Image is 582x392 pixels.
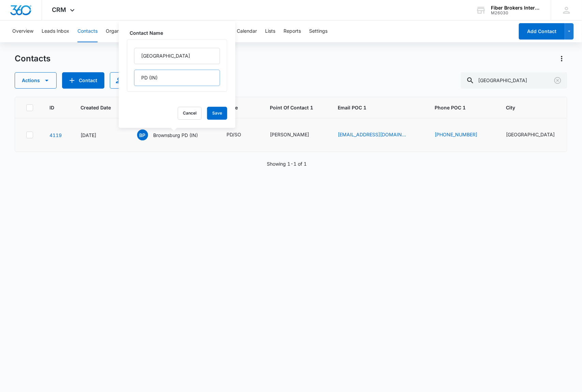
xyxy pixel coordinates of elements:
[435,104,490,111] span: Phone POC 1
[283,20,301,42] button: Reports
[270,104,322,111] span: Point Of Contact 1
[49,132,62,138] a: Navigate to contact details page for Brownsburg PD (IN)
[49,104,54,111] span: ID
[227,131,242,138] div: PD/SO
[227,131,254,139] div: Type - PD/SO - Select to Edit Field
[15,54,50,64] h1: Contacts
[178,107,202,120] button: Cancel
[52,6,67,13] span: CRM
[42,20,69,42] button: Leads Inbox
[309,20,328,42] button: Settings
[270,131,322,139] div: Point Of Contact 1 - Debbie Umbanhowar - Select to Edit Field
[556,53,567,64] button: Actions
[338,131,419,139] div: Email POC 1 - dumbanhowar@brownsburgpolice.org - Select to Edit Field
[110,72,172,89] button: Import Contacts
[338,104,419,111] span: Email POC 1
[338,131,406,138] a: [EMAIL_ADDRESS][DOMAIN_NAME]
[237,20,257,42] button: Calendar
[506,131,567,139] div: City - Brownsburg - Select to Edit Field
[435,131,478,138] a: [PHONE_NUMBER]
[519,23,565,40] button: Add Contact
[134,48,220,64] input: First Name
[137,130,210,140] div: Name - Brownsburg PD (IN) - Select to Edit Field
[130,29,230,36] label: Contact Name
[12,20,33,42] button: Overview
[137,130,148,140] span: BP
[270,131,309,138] div: [PERSON_NAME]
[62,72,104,89] button: Add Contact
[491,11,541,15] div: account id
[169,20,181,42] button: Deals
[134,70,220,86] input: Last Name
[506,131,555,138] div: [GEOGRAPHIC_DATA]
[265,20,275,42] button: Lists
[81,132,121,139] div: [DATE]
[552,75,563,86] button: Clear
[145,20,161,42] button: History
[506,104,557,111] span: City
[81,104,111,111] span: Created Date
[207,107,227,120] button: Save
[189,20,207,42] button: Projects
[106,20,137,42] button: Organizations
[461,72,567,89] input: Search Contacts
[267,160,307,167] p: Showing 1-1 of 1
[77,20,98,42] button: Contacts
[216,20,229,42] button: Tasks
[435,131,490,139] div: Phone POC 1 - (317) 852-1109 - Select to Edit Field
[491,5,541,11] div: account name
[15,72,57,89] button: Actions
[154,132,198,139] p: Brownsburg PD (IN)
